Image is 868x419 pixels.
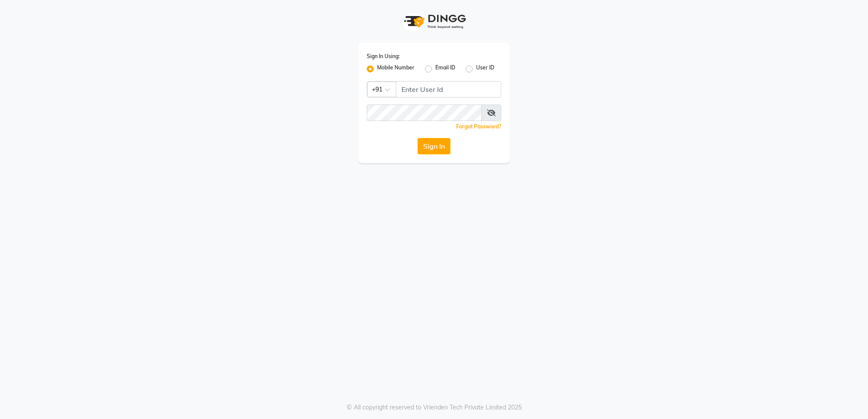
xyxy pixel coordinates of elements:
label: Mobile Number [377,64,414,74]
label: User ID [476,64,494,74]
label: Sign In Using: [367,52,400,60]
button: Sign In [418,138,450,154]
a: Forgot Password? [456,123,501,130]
input: Username [367,105,482,121]
img: logo1.svg [399,9,469,34]
input: Username [396,81,501,98]
label: Email ID [435,64,455,74]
